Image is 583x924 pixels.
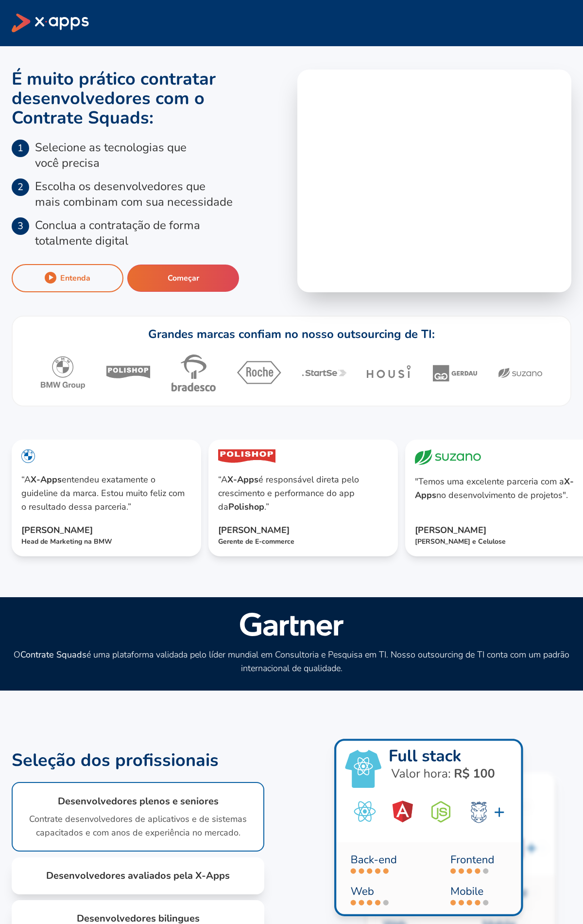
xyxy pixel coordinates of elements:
[21,523,191,537] h5: [PERSON_NAME]
[12,217,29,235] span: 3
[21,537,191,547] h4: Head de Marketing na BMW
[28,808,248,839] p: Contrate desenvolvedores de aplicativos e de sistemas capacitados e com anos de experiência no me...
[12,264,123,292] button: Entenda
[218,537,388,547] h4: Gerente de E-commerce
[12,106,149,130] span: Contrate Squads
[60,273,90,284] div: Entenda
[12,751,219,770] h1: Seleção dos profissionais
[218,523,388,537] h5: [PERSON_NAME]
[12,178,29,196] span: 2
[21,473,191,514] p: “A entendeu exatamente o guideline da marca. Estou muito feliz com o resultado dessa parceria.”
[12,140,29,157] span: 1
[12,70,286,128] h1: É muito prático contratar desenvolvedores com o :
[12,648,571,675] h2: O é uma plataforma validada pelo líder mundial em Consultoria e Pesquisa em TI. Nosso outsourcing...
[20,649,86,660] strong: Contrate Squads
[218,473,388,514] p: “A é responsável direta pelo crescimento e performance do app da .”
[148,326,435,342] h1: Grandes marcas confiam no nosso outsourcing de TI:
[27,869,249,883] h1: Desenvolvedores avaliados pela X-Apps
[28,795,248,808] h1: Desenvolvedores plenos e seniores
[35,178,233,210] p: Escolha os desenvolvedores que mais combinam com sua necessidade
[127,265,239,292] button: Começar
[227,474,258,485] strong: X-Apps
[35,140,187,171] p: Selecione as tecnologias que você precisa
[35,217,200,249] p: Conclua a contratação de forma totalmente digital
[228,501,264,513] strong: Polishop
